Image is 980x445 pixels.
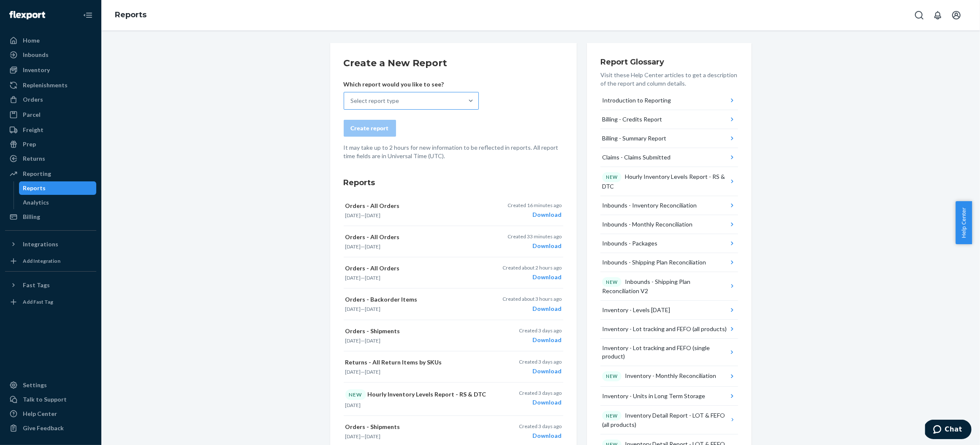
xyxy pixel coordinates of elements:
[911,7,928,24] button: Open Search Box
[345,212,361,218] time: [DATE]
[929,7,946,24] button: Open notifications
[345,202,488,210] p: Orders - All Orders
[365,337,381,344] time: [DATE]
[23,81,68,89] div: Replenishments
[606,279,618,286] p: NEW
[5,393,96,406] button: Talk to Support
[956,201,972,244] button: Help Center
[344,80,479,89] p: Which report would you like to see?
[345,337,488,344] p: —
[345,433,488,440] p: —
[502,273,562,281] div: Download
[344,383,563,416] button: NEWHourly Inventory Levels Report - RS & DTC[DATE]Created 3 days agoDownload
[5,407,96,421] a: Help Center
[600,320,738,339] button: Inventory - Lot tracking and FEFO (all products)
[345,423,488,431] p: Orders - Shipments
[5,123,96,137] a: Freight
[23,184,46,192] div: Reports
[519,389,562,396] p: Created 3 days ago
[602,96,671,105] div: Introduction to Reporting
[5,78,96,92] a: Replenishments
[602,258,706,267] div: Inbounds - Shipping Plan Reconciliation
[600,129,738,148] button: Billing - Summary Report
[345,264,488,272] p: Orders - All Orders
[345,274,488,281] p: —
[23,424,64,432] div: Give Feedback
[23,213,40,221] div: Billing
[602,277,728,296] div: Inbounds - Shipping Plan Reconciliation V2
[606,413,618,419] p: NEW
[345,212,488,219] p: —
[602,392,705,400] div: Inventory - Units in Long Term Storage
[19,181,97,195] a: Reports
[23,281,50,289] div: Fast Tags
[5,63,96,77] a: Inventory
[344,195,563,226] button: Orders - All Orders[DATE]—[DATE]Created 16 minutes agoDownload
[23,66,50,74] div: Inventory
[600,301,738,320] button: Inventory - Levels [DATE]
[602,411,730,429] div: Inventory Detail Report - LOT & FEFO (all products)
[345,295,488,304] p: Orders - Backorder Items
[5,295,96,309] a: Add Fast Tag
[23,298,53,305] div: Add Fast Tag
[9,11,45,19] img: Flexport logo
[345,243,361,250] time: [DATE]
[345,305,488,313] p: —
[351,97,399,105] div: Select report type
[345,243,488,250] p: —
[600,387,738,406] button: Inventory - Units in Long Term Storage
[351,124,389,132] div: Create report
[602,325,727,333] div: Inventory - Lot tracking and FEFO (all products)
[344,351,563,383] button: Returns - All Return Items by SKUs[DATE]—[DATE]Created 3 days agoDownload
[5,210,96,224] a: Billing
[344,143,563,160] p: It may take up to 2 hours for new information to be reflected in reports. All report time fields ...
[79,7,96,24] button: Close Navigation
[345,389,488,400] p: Hourly Inventory Levels Report - RS & DTC
[519,423,562,430] p: Created 3 days ago
[345,368,488,375] p: —
[502,295,562,302] p: Created about 3 hours ago
[606,174,618,181] p: NEW
[23,240,58,248] div: Integrations
[519,327,562,334] p: Created 3 days ago
[600,366,738,387] button: NEWInventory - Monthly Reconciliation
[5,93,96,106] a: Orders
[602,134,666,143] div: Billing - Summary Report
[5,378,96,392] a: Settings
[602,201,697,210] div: Inbounds - Inventory Reconciliation
[600,196,738,215] button: Inbounds - Inventory Reconciliation
[600,253,738,272] button: Inbounds - Shipping Plan Reconciliation
[600,234,738,253] button: Inbounds - Packages
[365,275,381,281] time: [DATE]
[344,226,563,257] button: Orders - All Orders[DATE]—[DATE]Created 33 minutes agoDownload
[23,381,47,389] div: Settings
[5,34,96,47] a: Home
[115,10,147,19] a: Reports
[600,71,738,88] p: Visit these Help Center articles to get a description of the report and column details.
[519,398,562,407] div: Download
[345,369,361,375] time: [DATE]
[5,108,96,121] a: Parcel
[508,242,562,250] div: Download
[502,305,562,313] div: Download
[23,395,67,404] div: Talk to Support
[5,237,96,251] button: Integrations
[23,140,36,148] div: Prep
[5,152,96,165] a: Returns
[23,36,40,45] div: Home
[602,172,728,191] div: Hourly Inventory Levels Report - RS & DTC
[345,306,361,312] time: [DATE]
[365,306,381,312] time: [DATE]
[600,91,738,110] button: Introduction to Reporting
[108,3,153,27] ol: breadcrumbs
[602,371,716,381] div: Inventory - Monthly Reconciliation
[23,95,43,104] div: Orders
[519,432,562,440] div: Download
[23,111,41,119] div: Parcel
[345,389,366,400] div: NEW
[502,264,562,271] p: Created about 2 hours ago
[602,115,662,124] div: Billing - Credits Report
[5,421,96,435] button: Give Feedback
[345,433,361,440] time: [DATE]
